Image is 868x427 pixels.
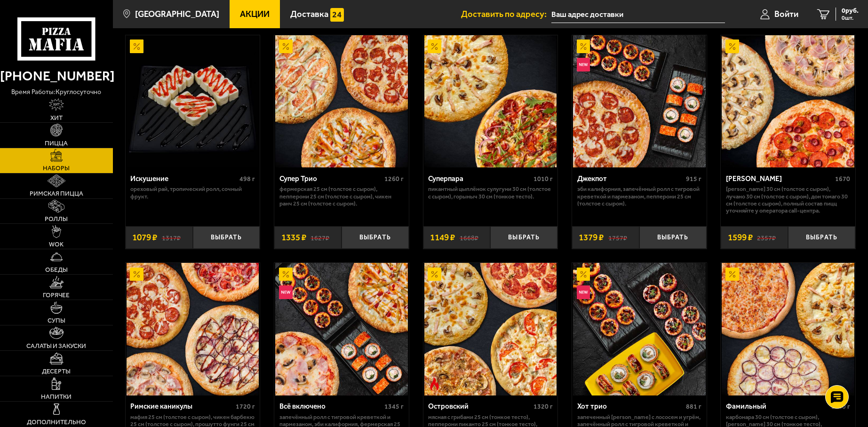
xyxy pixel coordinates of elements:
[384,403,404,411] span: 1345 г
[279,402,382,411] div: Всё включено
[726,402,828,411] div: Фамильный
[577,40,590,53] img: Акционный
[686,403,701,411] span: 881 г
[428,174,531,183] div: Суперпара
[726,174,833,183] div: [PERSON_NAME]
[126,35,260,168] a: АкционныйИскушение
[428,402,531,411] div: Островский
[428,268,441,281] img: Акционный
[842,8,859,14] span: 0 руб.
[728,233,753,242] span: 1599 ₽
[43,292,70,299] span: Горячее
[135,10,219,18] span: [GEOGRAPHIC_DATA]
[835,175,850,183] span: 1670
[49,241,64,248] span: WOK
[384,175,404,183] span: 1260 г
[572,35,707,168] a: АкционныйНовинкаДжекпот
[428,185,552,200] p: Пикантный цыплёнок сулугуни 30 см (толстое с сыром), Горыныч 30 см (тонкое тесто).
[193,226,260,248] button: Выбрать
[577,185,701,207] p: Эби Калифорния, Запечённый ролл с тигровой креветкой и пармезаном, Пепперони 25 см (толстое с сыр...
[726,185,850,214] p: [PERSON_NAME] 30 см (толстое с сыром), Лучано 30 см (толстое с сыром), Дон Томаго 30 см (толстое ...
[428,377,441,391] img: Острое блюдо
[572,263,707,395] a: АкционныйНовинкаХот трио
[42,368,71,375] span: Десерты
[722,35,854,168] img: Хет Трик
[30,190,83,197] span: Римская пицца
[239,175,255,183] span: 498 г
[281,233,306,242] span: 1335 ₽
[424,35,557,168] img: Суперпара
[423,263,558,395] a: АкционныйОстрое блюдоОстровский
[41,394,72,400] span: Напитки
[725,268,739,281] img: Акционный
[490,226,557,248] button: Выбрать
[573,263,706,395] img: Хот трио
[342,226,409,248] button: Выбрать
[127,263,259,395] img: Римские каникулы
[330,8,344,22] img: 15daf4d41897b9f0e9f617042186c801.svg
[45,216,68,222] span: Роллы
[639,226,707,248] button: Выбрать
[274,263,409,395] a: АкционныйНовинкаВсё включено
[577,174,684,183] div: Джекпот
[774,10,798,18] span: Войти
[577,58,590,71] img: Новинка
[50,115,63,121] span: Хит
[460,233,478,242] s: 1668 ₽
[686,175,701,183] span: 915 г
[290,10,328,18] span: Доставка
[279,40,293,53] img: Акционный
[162,233,181,242] s: 1317 ₽
[26,343,86,349] span: Салаты и закуски
[577,402,684,411] div: Хот трио
[126,263,260,395] a: АкционныйРимские каникулы
[27,419,86,426] span: Дополнительно
[534,403,553,411] span: 1320 г
[45,267,68,273] span: Обеды
[722,263,854,395] img: Фамильный
[573,35,706,168] img: Джекпот
[579,233,604,242] span: 1379 ₽
[577,268,590,281] img: Акционный
[424,263,557,395] img: Островский
[757,233,776,242] s: 2357 ₽
[279,174,382,183] div: Супер Трио
[842,15,859,21] span: 0 шт.
[721,263,855,395] a: АкционныйФамильный
[311,233,329,242] s: 1627 ₽
[275,35,408,168] img: Супер Трио
[274,35,409,168] a: АкционныйСупер Трио
[721,35,855,168] a: АкционныйХет Трик
[551,6,725,23] input: Ваш адрес доставки
[130,185,255,200] p: Ореховый рай, Тропический ролл, Сочный фрукт.
[130,40,143,53] img: Акционный
[534,175,553,183] span: 1010 г
[461,10,551,18] span: Доставить по адресу:
[127,35,259,168] img: Искушение
[279,268,293,281] img: Акционный
[236,403,255,411] span: 1720 г
[430,233,455,242] span: 1149 ₽
[130,268,143,281] img: Акционный
[130,402,233,411] div: Римские каникулы
[725,40,739,53] img: Акционный
[275,263,408,395] img: Всё включено
[428,40,441,53] img: Акционный
[788,226,855,248] button: Выбрать
[577,285,590,299] img: Новинка
[130,174,237,183] div: Искушение
[43,165,70,172] span: Наборы
[279,285,293,299] img: Новинка
[608,233,627,242] s: 1757 ₽
[45,140,68,147] span: Пицца
[279,185,404,207] p: Фермерская 25 см (толстое с сыром), Пепперони 25 см (толстое с сыром), Чикен Ранч 25 см (толстое ...
[423,35,558,168] a: АкционныйСуперпара
[240,10,270,18] span: Акции
[48,317,65,324] span: Супы
[132,233,157,242] span: 1079 ₽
